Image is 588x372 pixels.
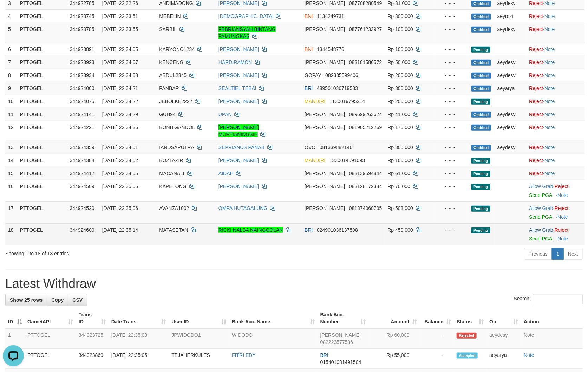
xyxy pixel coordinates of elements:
td: 14 [5,154,17,167]
td: · [527,180,585,201]
a: OMPA HUTAGALUNG [218,205,268,211]
td: PTTOGEL [17,108,67,121]
span: Rp 503.000 [387,205,413,211]
a: Note [544,59,555,65]
a: Allow Grab [529,227,553,233]
span: Copy 083139594844 to clipboard [349,171,382,176]
td: PTTOGEL [25,349,76,369]
span: Pending [471,227,490,233]
td: 12 [5,121,17,141]
a: Reject [555,184,569,189]
a: Reject [529,124,543,130]
input: Search: [533,294,583,304]
th: Trans ID: activate to sort column ascending [76,308,109,328]
a: Note [544,85,555,91]
td: aeydesy [495,56,527,69]
span: Grabbed [471,73,491,79]
td: aeydesy [495,141,527,154]
div: - - - [438,124,466,131]
span: [PERSON_NAME] [305,26,345,32]
a: UPAN [218,111,232,117]
td: · [527,201,585,223]
td: [DATE] 22:35:05 [109,349,169,369]
div: Showing 1 to 18 of 18 entries [5,247,240,257]
a: [PERSON_NAME] [218,0,259,6]
span: 344924359 [70,145,94,150]
th: Game/API: activate to sort column ascending [25,308,76,328]
span: [DATE] 22:34:22 [102,98,138,104]
th: User ID: activate to sort column ascending [169,308,229,328]
span: Grabbed [471,125,491,131]
span: Pending [471,158,490,164]
span: [DATE] 22:34:51 [102,145,138,150]
div: - - - [438,183,466,190]
a: Reject [555,205,569,211]
span: Copy 1344548776 to clipboard [317,46,344,52]
span: Grabbed [471,112,491,118]
span: Grabbed [471,27,491,33]
span: 344924384 [70,158,94,163]
a: Reject [529,46,543,52]
a: Reject [529,171,543,176]
span: GUH94 [159,111,176,117]
span: 344924600 [70,227,94,233]
a: Allow Grab [529,205,553,211]
span: · [529,227,555,233]
a: Send PGA [529,214,552,220]
td: PTTOGEL [17,23,67,43]
td: JPWIDODO1 [169,328,229,349]
th: Status: activate to sort column ascending [454,308,486,328]
span: [PERSON_NAME] [305,124,345,130]
a: Note [544,171,555,176]
span: BRI [320,352,328,358]
span: [DATE] 22:34:29 [102,111,138,117]
td: aeydesy [495,23,527,43]
td: 18 [5,223,17,245]
td: · [527,82,585,95]
a: Reject [529,111,543,117]
span: Accepted [457,353,478,359]
td: PTTOGEL [17,56,67,69]
span: MEBELIN [159,13,181,19]
span: 344924221 [70,124,94,130]
span: JEBOLKE2222 [159,98,192,104]
a: SEPRIANUS PANAB [218,145,264,150]
span: Grabbed [471,145,491,151]
td: Rp 60,000 [369,328,420,349]
span: Copy 489501036719533 to clipboard [317,85,358,91]
a: HARDIRAMON [218,59,252,65]
span: [PERSON_NAME] [305,111,345,117]
td: 11 [5,108,17,121]
td: aeyarya [486,349,521,369]
a: Reject [529,72,543,78]
span: SARBIII [159,26,177,32]
td: PTTOGEL [17,141,67,154]
td: 344923869 [76,349,109,369]
td: aeydesy [495,69,527,82]
span: 344924509 [70,184,94,189]
a: Note [544,111,555,117]
td: · [527,56,585,69]
td: PTTOGEL [17,201,67,223]
a: Note [544,13,555,19]
div: - - - [438,111,466,118]
a: Reject [529,98,543,104]
span: ABDUL2345 [159,72,187,78]
span: Grabbed [471,1,491,7]
th: Action [521,308,583,328]
a: AIDAH [218,171,234,176]
span: Rp 50.000 [387,59,410,65]
span: Show 25 rows [10,297,43,303]
span: [PERSON_NAME] [305,59,345,65]
td: · [527,23,585,43]
a: Note [524,352,534,358]
a: [DEMOGRAPHIC_DATA] [218,13,274,19]
span: MANDIRI [305,158,325,163]
th: Amount: activate to sort column ascending [369,308,420,328]
span: · [529,184,555,189]
span: KAPETONG [159,184,187,189]
td: · [527,223,585,245]
span: [DATE] 22:34:52 [102,158,138,163]
span: Grabbed [471,14,491,20]
a: Send PGA [529,192,552,198]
